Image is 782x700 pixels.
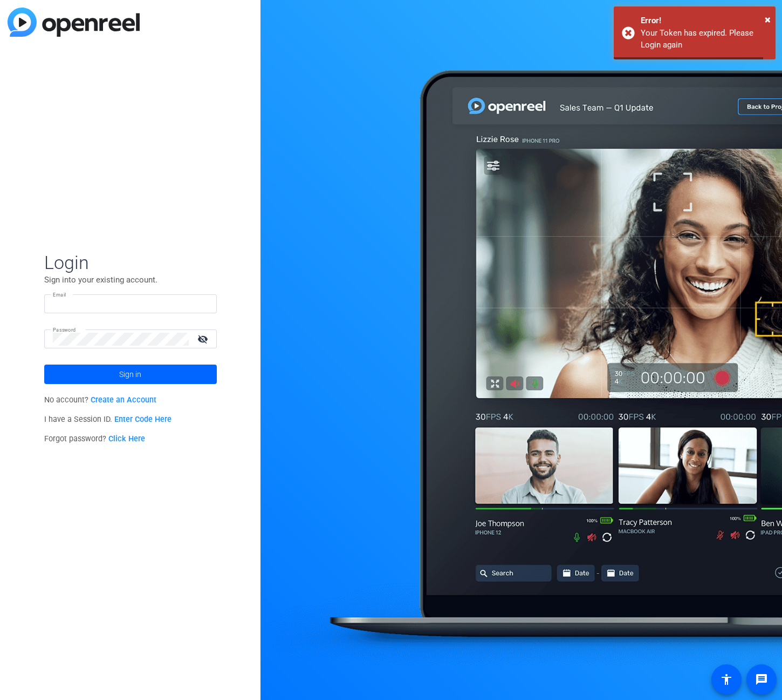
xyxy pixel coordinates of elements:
a: Click Here [108,434,145,443]
div: Error! [641,15,767,27]
a: Enter Code Here [114,415,172,424]
mat-label: Email [53,292,66,298]
span: Sign in [119,361,141,388]
mat-icon: message [755,673,768,686]
span: Forgot password? [44,434,146,443]
a: Create an Account [91,395,156,405]
p: Sign into your existing account. [44,274,217,286]
span: Login [44,251,217,274]
span: I have a Session ID. [44,415,172,424]
span: No account? [44,395,157,405]
div: Your Token has expired. Please Login again [641,27,767,51]
img: blue-gradient.svg [8,8,140,37]
button: Close [765,11,771,28]
button: Sign in [44,365,217,384]
mat-icon: accessibility [720,673,733,686]
mat-icon: visibility_off [191,331,217,347]
span: × [765,13,771,26]
mat-label: Password [53,327,76,333]
input: Enter Email Address [53,298,208,311]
